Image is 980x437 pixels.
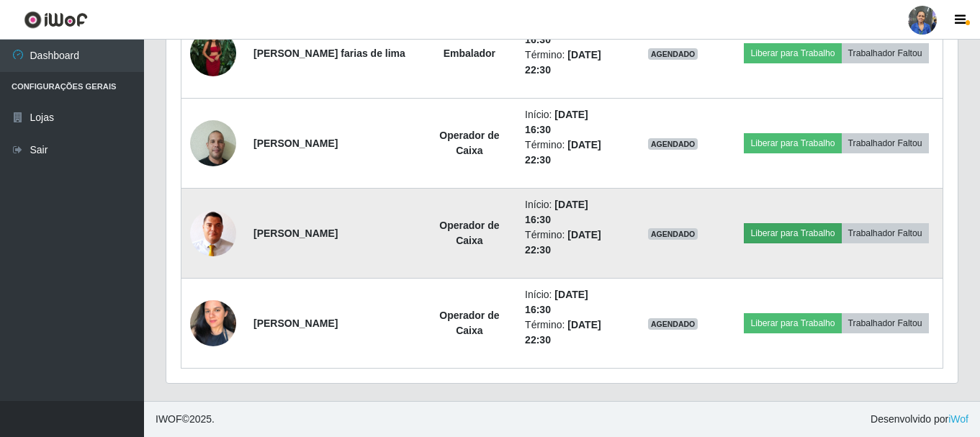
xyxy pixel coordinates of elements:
[525,109,588,135] time: [DATE] 16:30
[842,223,929,243] button: Trabalhador Faltou
[156,412,215,427] span: © 2025 .
[744,313,841,333] button: Liberar para Trabalho
[439,310,499,336] strong: Operador de Caixa
[842,313,929,333] button: Trabalhador Faltou
[871,412,968,427] span: Desenvolvido por
[842,43,929,63] button: Trabalhador Faltou
[744,133,841,153] button: Liberar para Trabalho
[190,210,236,257] img: 1730253836277.jpeg
[525,138,607,168] li: Término:
[525,317,607,348] li: Término:
[842,133,929,153] button: Trabalhador Faltou
[439,130,499,156] strong: Operador de Caixa
[525,227,607,258] li: Término:
[24,11,88,29] img: CoreUI Logo
[648,48,698,60] span: AGENDADO
[190,30,236,76] img: 1754676022326.jpeg
[525,199,588,225] time: [DATE] 16:30
[156,413,182,425] span: IWOF
[948,413,968,425] a: iWof
[525,289,588,315] time: [DATE] 16:30
[253,227,338,239] strong: [PERSON_NAME]
[648,318,698,330] span: AGENDADO
[744,223,841,243] button: Liberar para Trabalho
[253,48,405,59] strong: [PERSON_NAME] farias de lima
[253,138,338,149] strong: [PERSON_NAME]
[648,228,698,240] span: AGENDADO
[525,197,607,227] li: Início:
[190,291,236,356] img: 1733585220712.jpeg
[744,43,841,63] button: Liberar para Trabalho
[525,287,607,317] li: Início:
[190,112,236,174] img: 1720400321152.jpeg
[525,48,607,78] li: Término:
[648,138,698,150] span: AGENDADO
[253,317,338,329] strong: [PERSON_NAME]
[444,48,495,59] strong: Embalador
[525,107,607,138] li: Início:
[439,220,499,246] strong: Operador de Caixa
